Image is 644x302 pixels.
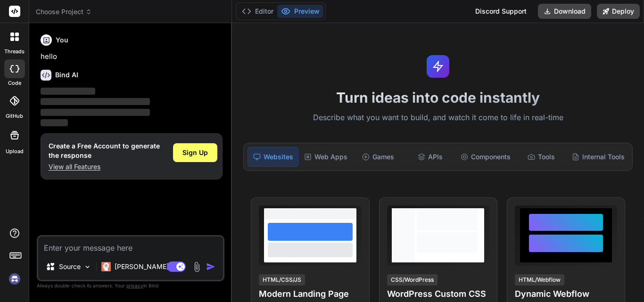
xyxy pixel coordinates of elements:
[41,119,68,126] span: ‌
[470,4,532,19] div: Discord Support
[56,35,68,45] h6: You
[387,274,438,286] div: CSS/WordPress
[515,274,564,286] div: HTML/Webflow
[538,4,591,19] button: Download
[405,147,455,167] div: APIs
[4,48,25,56] label: threads
[6,147,24,155] label: Upload
[41,88,95,95] span: ‌
[37,281,224,290] p: Always double-check its answers. Your in Bind
[238,112,638,124] p: Describe what you want to build, and watch it come to life in real-time
[597,4,640,19] button: Deploy
[101,262,111,271] img: Claude 4 Sonnet
[568,147,628,167] div: Internal Tools
[206,262,215,271] img: icon
[8,79,21,87] label: code
[55,70,78,80] h6: Bind AI
[259,287,361,301] h4: Modern Landing Page
[41,98,150,105] span: ‌
[41,109,150,116] span: ‌
[259,274,305,286] div: HTML/CSS/JS
[516,147,566,167] div: Tools
[457,147,514,167] div: Components
[300,147,351,167] div: Web Apps
[115,262,185,271] p: [PERSON_NAME] 4 S..
[182,148,208,157] span: Sign Up
[6,112,23,120] label: GitHub
[36,7,92,16] span: Choose Project
[238,89,638,106] h1: Turn ideas into code instantly
[277,5,323,18] button: Preview
[49,141,160,160] h1: Create a Free Account to generate the response
[353,147,403,167] div: Games
[126,283,143,288] span: privacy
[238,5,277,18] button: Editor
[191,261,202,272] img: attachment
[83,263,91,271] img: Pick Models
[7,271,23,287] img: signin
[387,287,489,301] h4: WordPress Custom CSS
[248,147,298,167] div: Websites
[41,51,223,62] p: hello
[49,162,160,171] p: View all Features
[59,262,81,271] p: Source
